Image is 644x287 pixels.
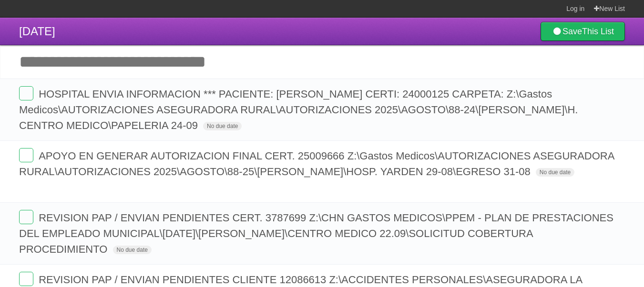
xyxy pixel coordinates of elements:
label: Done [19,86,33,100]
span: No due date [113,246,152,254]
span: APOYO EN GENERAR AUTORIZACION FINAL CERT. 25009666 Z:\Gastos Medicos\AUTORIZACIONES ASEGURADORA R... [19,150,614,178]
label: Done [19,210,33,224]
span: HOSPITAL ENVIA INFORMACION *** PACIENTE: [PERSON_NAME] CERTI: 24000125 CARPETA: Z:\Gastos Medicos... [19,88,578,131]
span: No due date [203,122,242,130]
a: SaveThis List [541,22,625,41]
span: REVISION PAP / ENVIAN PENDIENTES CERT. 3787699 Z:\CHN GASTOS MEDICOS\PPEM - PLAN DE PRESTACIONES ... [19,212,613,255]
b: This List [582,27,614,36]
span: [DATE] [19,25,55,38]
span: No due date [536,168,574,177]
label: Done [19,148,33,162]
label: Done [19,272,33,286]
